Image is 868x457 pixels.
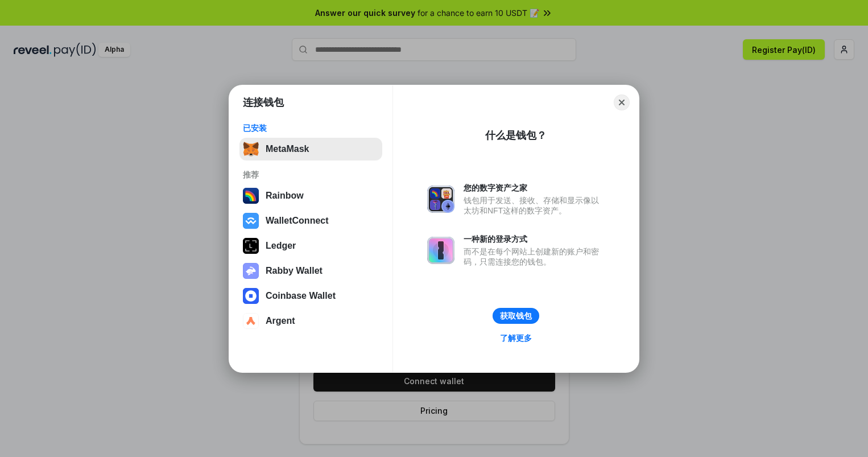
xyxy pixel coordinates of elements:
button: Coinbase Wallet [239,285,382,307]
div: 什么是钱包？ [485,129,547,142]
img: svg+xml,%3Csvg%20width%3D%22120%22%20height%3D%22120%22%20viewBox%3D%220%200%20120%20120%22%20fil... [243,188,259,204]
a: 了解更多 [493,331,539,345]
div: Ledger [266,241,296,251]
div: 一种新的登录方式 [464,234,605,244]
img: svg+xml,%3Csvg%20width%3D%2228%22%20height%3D%2228%22%20viewBox%3D%220%200%2028%2028%22%20fill%3D... [243,213,259,229]
div: Coinbase Wallet [266,291,336,301]
div: MetaMask [266,144,309,154]
div: 了解更多 [500,333,532,343]
button: Rabby Wallet [239,260,382,282]
div: 您的数字资产之家 [464,183,605,193]
div: 已安装 [243,123,379,133]
img: svg+xml,%3Csvg%20xmlns%3D%22http%3A%2F%2Fwww.w3.org%2F2000%2Fsvg%22%20width%3D%2228%22%20height%3... [243,238,259,254]
div: 而不是在每个网站上创建新的账户和密码，只需连接您的钱包。 [464,246,605,267]
img: svg+xml,%3Csvg%20xmlns%3D%22http%3A%2F%2Fwww.w3.org%2F2000%2Fsvg%22%20fill%3D%22none%22%20viewBox... [243,263,259,279]
img: svg+xml,%3Csvg%20fill%3D%22none%22%20height%3D%2233%22%20viewBox%3D%220%200%2035%2033%22%20width%... [243,141,259,157]
img: svg+xml,%3Csvg%20width%3D%2228%22%20height%3D%2228%22%20viewBox%3D%220%200%2028%2028%22%20fill%3D... [243,313,259,329]
button: Close [614,94,630,110]
button: Rainbow [239,184,382,207]
img: svg+xml,%3Csvg%20width%3D%2228%22%20height%3D%2228%22%20viewBox%3D%220%200%2028%2028%22%20fill%3D... [243,288,259,304]
button: MetaMask [239,138,382,160]
div: Argent [266,316,295,326]
button: WalletConnect [239,209,382,232]
div: Rabby Wallet [266,266,323,276]
div: 获取钱包 [500,311,532,321]
img: svg+xml,%3Csvg%20xmlns%3D%22http%3A%2F%2Fwww.w3.org%2F2000%2Fsvg%22%20fill%3D%22none%22%20viewBox... [427,237,454,264]
button: Ledger [239,234,382,257]
div: 钱包用于发送、接收、存储和显示像以太坊和NFT这样的数字资产。 [464,195,605,216]
h1: 连接钱包 [243,96,284,109]
div: 推荐 [243,170,379,180]
img: svg+xml,%3Csvg%20xmlns%3D%22http%3A%2F%2Fwww.w3.org%2F2000%2Fsvg%22%20fill%3D%22none%22%20viewBox... [427,186,454,213]
div: WalletConnect [266,216,329,226]
div: Rainbow [266,191,304,201]
button: Argent [239,310,382,332]
button: 获取钱包 [493,308,539,324]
